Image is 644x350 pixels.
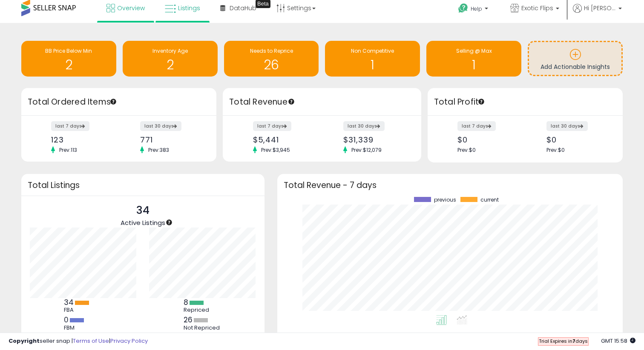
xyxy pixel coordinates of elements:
h1: 2 [127,58,213,72]
span: Overview [117,4,145,12]
h3: Total Listings [28,182,258,188]
div: $31,339 [343,135,406,144]
span: Inventory Age [152,47,188,54]
span: Prev: $3,945 [257,146,294,154]
span: previous [434,197,456,203]
h1: 1 [431,58,517,72]
b: 8 [184,297,188,307]
div: $0 [546,135,608,144]
label: last 7 days [51,121,89,131]
b: 7 [572,338,575,344]
i: Get Help [458,3,469,14]
b: 34 [64,297,74,307]
div: Tooltip anchor [109,98,117,105]
h1: 26 [228,58,315,72]
span: Active Listings [121,218,165,227]
div: Tooltip anchor [477,98,485,105]
div: 771 [140,135,201,144]
strong: Copyright [9,337,40,345]
a: Selling @ Max 1 [426,41,521,77]
a: Inventory Age 2 [123,41,218,77]
b: 26 [184,315,193,325]
label: last 30 days [343,121,385,131]
a: Add Actionable Insights [529,42,621,75]
div: Tooltip anchor [287,98,295,105]
span: current [480,197,499,203]
a: BB Price Below Min 2 [21,41,116,77]
a: Needs to Reprice 26 [224,41,319,77]
a: Hi [PERSON_NAME] [573,4,622,23]
span: Prev: $12,079 [347,146,386,154]
div: seller snap | | [9,337,148,345]
a: Non Competitive 1 [325,41,420,77]
b: 0 [64,315,69,325]
h1: 1 [329,58,416,72]
span: Add Actionable Insights [540,63,610,71]
div: $5,441 [253,135,316,144]
div: $0 [457,135,519,144]
span: Needs to Reprice [250,47,293,54]
span: Prev: $0 [457,146,476,154]
h3: Total Profit [434,96,616,108]
label: last 7 days [253,121,291,131]
span: Prev: 383 [144,146,173,154]
h3: Total Revenue [229,96,415,108]
label: last 30 days [140,121,181,131]
span: Prev: $0 [546,146,565,154]
span: Selling @ Max [456,47,492,54]
h1: 2 [26,58,112,72]
div: 123 [51,135,112,144]
span: Trial Expires in days [539,338,588,344]
div: FBA [64,307,102,313]
span: 2025-09-12 15:58 GMT [601,337,635,345]
span: DataHub [230,4,256,12]
h3: Total Ordered Items [28,96,210,108]
span: Exotic Flips [521,4,553,12]
div: Repriced [184,307,222,313]
p: 34 [121,202,165,219]
div: Tooltip anchor [165,219,173,226]
span: Hi [PERSON_NAME] [584,4,616,12]
span: Help [471,5,482,12]
label: last 7 days [457,121,496,131]
div: FBM [64,324,102,331]
div: Not Repriced [184,324,222,331]
h3: Total Revenue - 7 days [284,182,616,188]
a: Privacy Policy [110,337,148,345]
span: Listings [178,4,200,12]
span: BB Price Below Min [45,47,92,54]
span: Non Competitive [351,47,394,54]
a: Terms of Use [73,337,109,345]
span: Prev: 113 [55,146,81,154]
label: last 30 days [546,121,588,131]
